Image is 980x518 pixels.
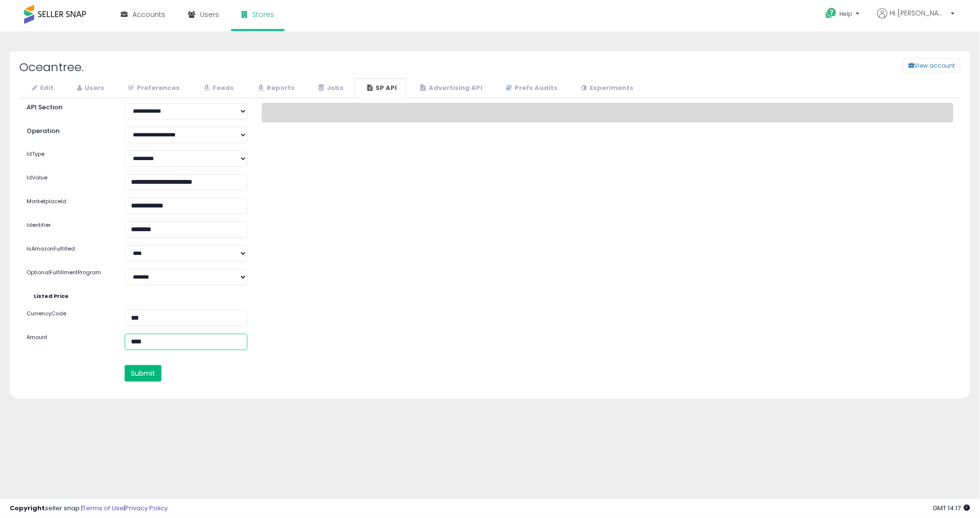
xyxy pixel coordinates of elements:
label: CurrencyCode [19,310,117,318]
a: Prefs Audits [493,78,568,98]
label: IdType [19,150,117,158]
a: Feeds [191,78,244,98]
h2: Oceantree. [12,61,410,74]
a: Jobs [306,78,354,98]
a: Edit [19,78,64,98]
a: Hi [PERSON_NAME] [878,8,955,30]
label: Amount [19,334,117,341]
a: Reports [245,78,305,98]
span: Stores [252,10,274,19]
a: SP API [355,78,407,98]
label: IdValue [19,174,117,182]
a: View account [896,59,911,73]
a: Experiments [569,78,644,98]
span: Users [200,10,219,19]
a: Advertising API [408,78,492,98]
span: Help [840,10,853,18]
button: Submit [125,365,161,382]
a: Users [65,78,115,98]
span: Hi [PERSON_NAME] [890,8,948,18]
label: API Section [19,103,117,112]
label: IsAmazonFulfilled [19,245,117,253]
label: Identifier [19,222,117,229]
a: Preferences [115,78,190,98]
label: Operation [19,127,117,136]
label: OptionalFulfillmentProgram [19,269,117,277]
label: MarketplaceId [19,198,117,206]
span: Accounts [132,10,165,19]
label: Listed Price [27,293,118,300]
button: View account [904,59,961,73]
i: Get Help [825,7,837,19]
